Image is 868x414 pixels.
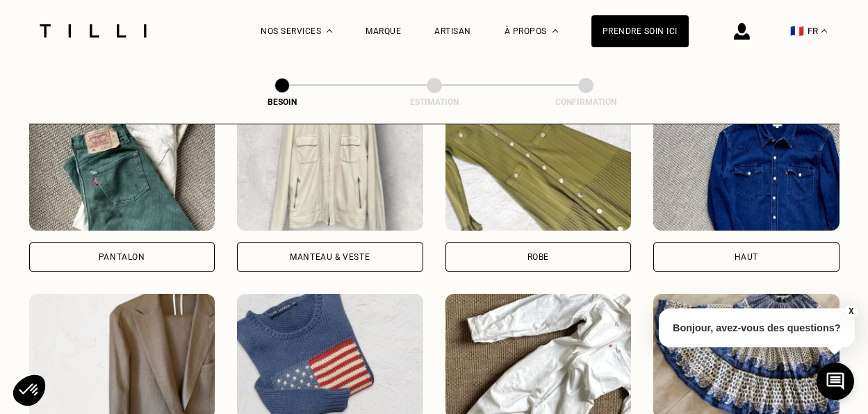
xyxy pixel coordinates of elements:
div: Robe [527,253,549,261]
div: Haut [735,253,758,261]
img: icône connexion [734,23,750,40]
div: Estimation [365,97,504,107]
img: Tilli retouche votre Robe [445,106,632,231]
a: Marque [366,26,401,36]
img: Tilli retouche votre Haut [653,106,840,231]
img: Tilli retouche votre Pantalon [29,106,215,231]
span: 🇫🇷 [790,24,804,38]
a: Artisan [434,26,471,36]
div: Confirmation [516,97,655,107]
img: Logo du service de couturière Tilli [35,24,152,38]
p: Bonjour, avez-vous des questions? [659,308,855,347]
img: Menu déroulant à propos [552,29,558,33]
div: Pantalon [99,253,145,261]
div: Manteau & Veste [290,253,370,261]
button: X [844,304,858,319]
a: Prendre soin ici [591,15,689,47]
img: menu déroulant [821,29,827,33]
img: Menu déroulant [327,29,332,33]
div: Besoin [213,97,352,107]
img: Tilli retouche votre Manteau & Veste [237,106,423,231]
